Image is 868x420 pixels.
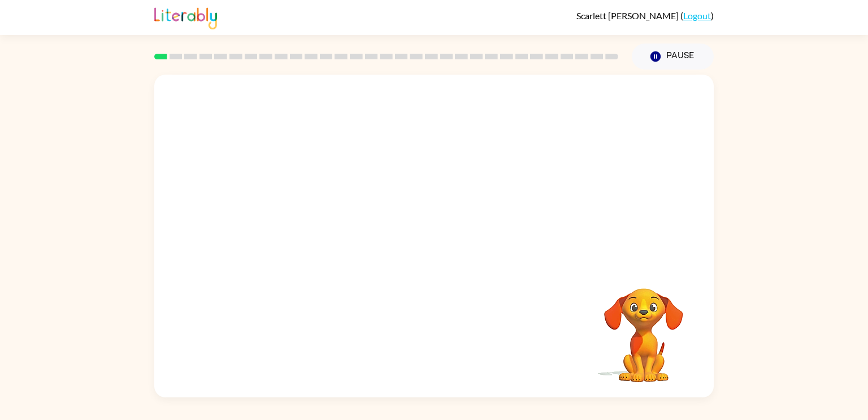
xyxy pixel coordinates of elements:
video: Your browser must support playing .mp4 files to use Literably. Please try using another browser. [587,271,700,384]
div: ( ) [576,10,714,21]
img: Literably [154,5,217,29]
button: Pause [632,44,714,70]
a: Logout [683,10,711,21]
span: Scarlett [PERSON_NAME] [576,10,680,21]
